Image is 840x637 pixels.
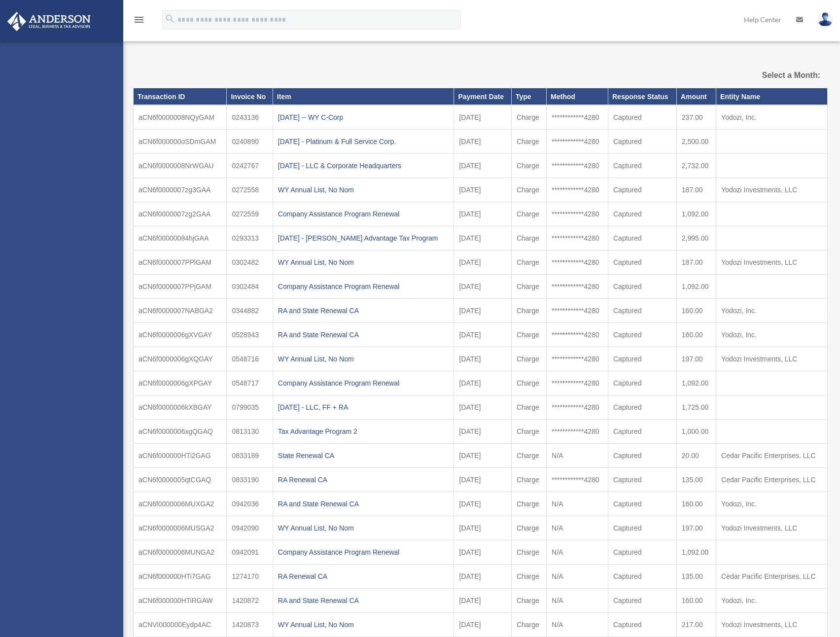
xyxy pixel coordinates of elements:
td: Captured [608,130,676,154]
div: WY Annual List, No Nom [278,618,449,632]
td: [DATE] [454,540,512,565]
td: Charge [511,589,546,613]
div: Tax Advantage Program 2 [278,425,449,438]
td: aCN6f0000006gXPGAY [134,371,227,395]
td: Captured [608,589,676,613]
td: Captured [608,275,676,299]
td: 0833189 [227,444,273,468]
td: Charge [511,226,546,250]
td: Charge [511,492,546,516]
td: 160.00 [676,589,716,613]
th: Invoice No [227,88,273,105]
td: Captured [608,492,676,516]
td: [DATE] [454,130,512,154]
td: [DATE] [454,613,512,637]
td: Captured [608,444,676,468]
td: [DATE] [454,202,512,226]
div: [DATE] - LLC & Corporate Headquarters [278,159,449,173]
td: aCN6f0000006MUNGA2 [134,540,227,565]
td: Captured [608,299,676,323]
td: Charge [511,371,546,395]
td: N/A [547,516,608,540]
td: Charge [511,468,546,492]
td: 197.00 [676,516,716,540]
td: Charge [511,565,546,589]
div: WY Annual List, No Nom [278,183,449,197]
td: 2,500.00 [676,130,716,154]
td: 1,725.00 [676,395,716,420]
label: Select a Month: [719,69,820,82]
td: Charge [511,420,546,444]
td: aCN6f000000HTiRGAW [134,589,227,613]
td: N/A [547,613,608,637]
td: aCNVI000000Eydp4AC [134,613,227,637]
td: aCN6f0000006gXVGAY [134,323,227,347]
td: 1274170 [227,565,273,589]
div: [DATE] - Platinum & Full Service Corp. [278,135,449,148]
td: 187.00 [676,178,716,202]
td: Captured [608,468,676,492]
td: 0302482 [227,250,273,275]
td: Yodozi, Inc. [716,105,828,130]
td: aCN6f0000007PPlGAM [134,250,227,275]
a: menu [133,17,145,26]
div: State Renewal CA [278,449,449,462]
td: Cedar Pacific Enterprises, LLC [716,468,828,492]
td: aCN6f0000007zg2GAA [134,202,227,226]
div: Company Assistance Program Renewal [278,376,449,390]
td: 0548716 [227,347,273,371]
td: Charge [511,299,546,323]
td: 1,000.00 [676,420,716,444]
td: Charge [511,250,546,275]
td: Cedar Pacific Enterprises, LLC [716,565,828,589]
td: [DATE] [454,347,512,371]
td: aCN6f0000007PPjGAM [134,275,227,299]
td: 187.00 [676,250,716,275]
td: aCN6f0000007NABGA2 [134,299,227,323]
td: Captured [608,347,676,371]
td: aCN6f000000HTi7GAG [134,565,227,589]
td: Charge [511,613,546,637]
td: aCN6f0000006MUXGA2 [134,492,227,516]
td: 1,092.00 [676,540,716,565]
td: N/A [547,540,608,565]
td: Charge [511,323,546,347]
td: N/A [547,444,608,468]
div: [DATE] -- WY C-Corp [278,110,449,124]
th: Entity Name [716,88,828,105]
td: Charge [511,154,546,178]
td: [DATE] [454,565,512,589]
td: 160.00 [676,323,716,347]
td: [DATE] [454,468,512,492]
i: search [165,13,175,24]
td: 0242767 [227,154,273,178]
td: 160.00 [676,492,716,516]
td: Cedar Pacific Enterprises, LLC [716,444,828,468]
div: RA Renewal CA [278,473,449,487]
td: Charge [511,275,546,299]
td: Charge [511,105,546,130]
td: 0272558 [227,178,273,202]
td: aCN6f0000007zg3GAA [134,178,227,202]
th: Transaction ID [134,88,227,105]
td: 0344882 [227,299,273,323]
td: Captured [608,250,676,275]
th: Type [511,88,546,105]
div: [DATE] - LLC, FF + RA [278,400,449,414]
td: 0813130 [227,420,273,444]
td: [DATE] [454,420,512,444]
td: aCN6f00000084hjGAA [134,226,227,250]
td: [DATE] [454,371,512,395]
td: 2,732.00 [676,154,716,178]
td: 0302484 [227,275,273,299]
div: Company Assistance Program Renewal [278,545,449,559]
td: N/A [547,565,608,589]
td: [DATE] [454,589,512,613]
td: [DATE] [454,226,512,250]
td: 237.00 [676,105,716,130]
div: Company Assistance Program Renewal [278,207,449,221]
td: 0528943 [227,323,273,347]
td: 0272559 [227,202,273,226]
td: 0548717 [227,371,273,395]
div: RA Renewal CA [278,569,449,583]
